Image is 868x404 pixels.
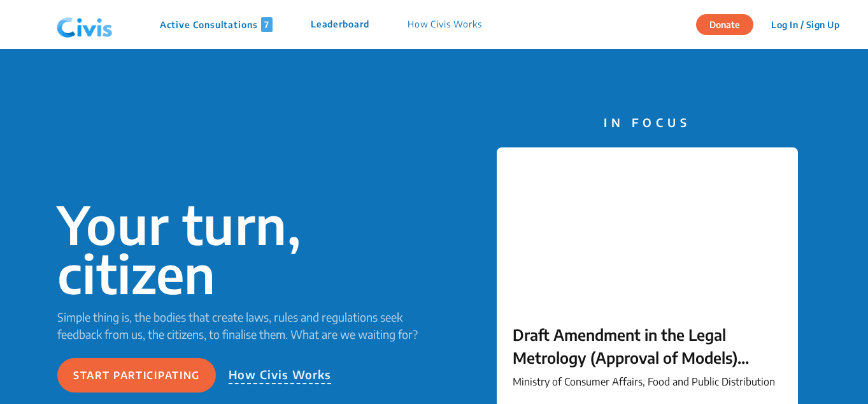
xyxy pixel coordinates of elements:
[696,17,763,30] a: Donate
[513,374,782,389] p: Ministry of Consumer Affairs, Food and Public Distribution
[57,308,434,343] p: Simple thing is, the bodies that create laws, rules and regulations seek feedback from us, the ci...
[57,358,216,393] button: Start participating
[311,17,369,32] p: Leaderboard
[52,6,118,44] img: navlogo.png
[513,323,782,369] p: Draft Amendment in the Legal Metrology (Approval of Models) Rules, 2011
[763,15,848,34] button: Log In / Sign Up
[497,114,798,131] p: IN FOCUS
[229,366,332,384] p: How Civis Works
[408,17,482,32] p: How Civis Works
[160,17,273,32] p: Active Consultations
[696,14,753,35] button: Donate
[57,200,434,298] p: Your turn, citizen
[261,17,273,32] span: 7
